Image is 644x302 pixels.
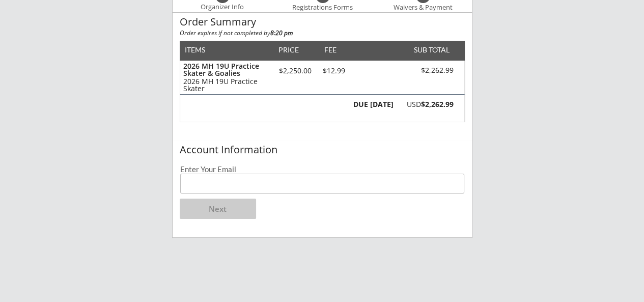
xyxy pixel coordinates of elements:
[274,67,317,74] div: $2,250.00
[396,66,454,75] div: $2,262.99
[180,16,465,28] div: Order Summary
[288,4,358,12] div: Registrations Forms
[410,46,450,53] div: SUB TOTAL
[274,46,304,53] div: PRICE
[194,3,250,11] div: Organizer Info
[351,101,394,108] div: DUE [DATE]
[317,46,344,53] div: FEE
[180,144,465,155] div: Account Information
[180,30,465,36] div: Order expires if not completed by
[421,99,454,109] strong: $2,262.99
[183,63,269,77] div: 2026 MH 19U Practice Skater & Goalies
[388,4,458,12] div: Waivers & Payment
[270,29,293,37] strong: 8:20 pm
[317,67,351,74] div: $12.99
[180,199,256,219] button: Next
[399,101,454,108] div: USD
[185,46,221,53] div: ITEMS
[183,78,269,92] div: 2026 MH 19U Practice Skater
[180,166,464,173] div: Enter Your Email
